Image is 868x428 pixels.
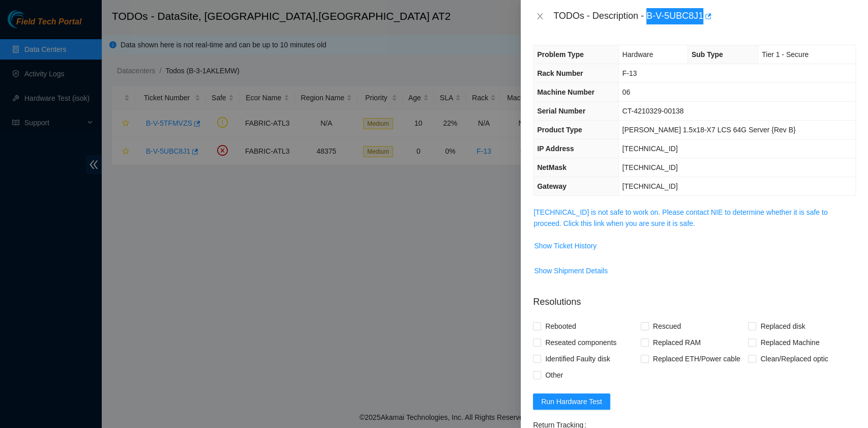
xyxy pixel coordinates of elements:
[622,145,678,153] span: [TECHNICAL_ID]
[541,334,620,351] span: Reseated components
[533,263,608,279] button: Show Shipment Details
[622,69,637,77] span: F-13
[649,351,744,367] span: Replaced ETH/Power cable
[537,50,584,59] span: Problem Type
[533,208,827,227] a: [TECHNICAL_ID] is not safe to work on. Please contact NIE to determine whether it is safe to proc...
[622,107,684,115] span: CT-4210329-00138
[541,367,567,383] span: Other
[756,318,809,334] span: Replaced disk
[541,318,580,334] span: Rebooted
[649,334,705,351] span: Replaced RAM
[762,50,809,59] span: Tier 1 - Secure
[537,88,594,96] span: Machine Number
[533,238,597,254] button: Show Ticket History
[622,126,796,134] span: [PERSON_NAME] 1.5x18-X7 LCS 64G Server {Rev B}
[622,88,631,96] span: 06
[541,396,602,407] span: Run Hardware Test
[541,351,614,367] span: Identified Faulty disk
[553,8,856,24] div: TODOs - Description - B-V-5UBC8J1
[534,240,596,251] span: Show Ticket History
[692,50,723,59] span: Sub Type
[533,393,610,410] button: Run Hardware Test
[649,318,685,334] span: Rescued
[622,182,678,190] span: [TECHNICAL_ID]
[756,334,823,351] span: Replaced Machine
[537,107,585,115] span: Serial Number
[533,12,547,21] button: Close
[537,145,574,153] span: IP Address
[534,265,608,276] span: Show Shipment Details
[622,163,678,172] span: [TECHNICAL_ID]
[756,351,832,367] span: Clean/Replaced optic
[533,287,856,309] p: Resolutions
[536,12,544,20] span: close
[537,69,583,77] span: Rack Number
[537,182,566,190] span: Gateway
[622,50,653,59] span: Hardware
[537,163,566,172] span: NetMask
[537,126,582,134] span: Product Type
